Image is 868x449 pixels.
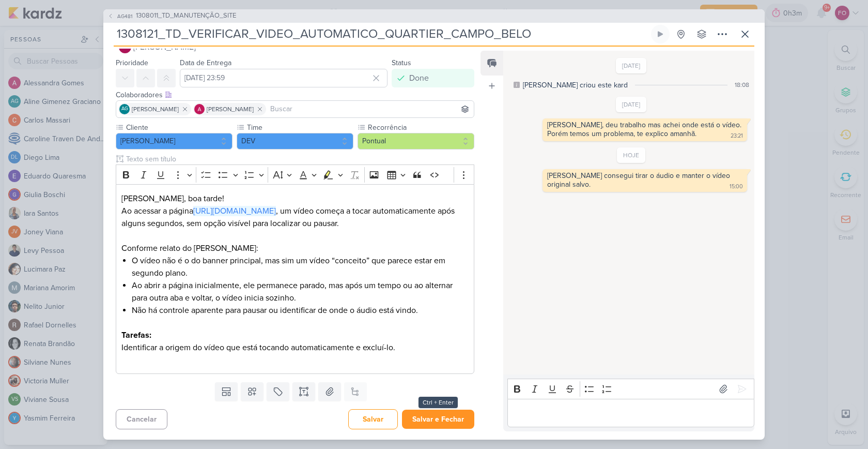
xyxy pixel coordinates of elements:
input: Texto sem título [124,154,474,164]
li: Ao abrir a página inicialmente, ele permanece parado, mas após um tempo ou ao alternar para outra... [132,279,469,304]
button: [PERSON_NAME] [116,133,233,149]
button: DEV [237,133,353,149]
button: Salvar e Fechar [402,410,474,429]
input: Select a date [180,69,388,87]
div: Ctrl + Enter [419,397,458,408]
div: [PERSON_NAME] criou este kard [523,80,628,91]
p: Conforme relato do [PERSON_NAME]: [121,242,469,255]
label: Prioridade [116,58,148,67]
p: AG [121,107,128,112]
li: Não há controle aparente para pausar ou identificar de onde o áudio está vindo. [132,304,469,329]
p: [PERSON_NAME], boa tarde! Ao acessar a página , um vídeo começa a tocar automaticamente após algu... [121,192,469,242]
div: Editor toolbar [507,379,754,399]
span: [PERSON_NAME] [207,104,254,114]
input: Buscar [268,103,472,115]
div: [PERSON_NAME], deu trabalho mas achei onde está o vídeo. Porém temos um problema, te explico amanhã. [547,121,743,138]
div: Colaboradores [116,89,474,100]
div: Editor editing area: main [116,184,474,374]
div: Ligar relógio [656,30,664,38]
button: Pontual [358,133,474,149]
p: Identificar a origem do vídeo que está tocando automaticamente e excluí-lo. [121,341,469,354]
span: [PERSON_NAME] [132,104,179,114]
strong: Tarefas: [121,330,151,340]
div: 15:00 [730,183,743,191]
button: Salvar [348,409,398,429]
img: Alessandra Gomes [194,104,205,114]
div: 23:21 [731,132,743,140]
button: Done [392,69,474,87]
div: Done [409,72,429,84]
li: O vídeo não é o do banner principal, mas sim um vídeo “conceito” que parece estar em segundo plano. [132,255,469,279]
label: Recorrência [367,122,474,133]
label: Status [392,58,411,67]
input: Kard Sem Título [114,25,649,43]
p: FO [121,44,129,50]
button: Cancelar [116,409,167,429]
div: [PERSON_NAME] consegui tirar o áudio e manter o vídeo original salvo. [547,171,732,189]
label: Data de Entrega [180,58,231,67]
div: Editor toolbar [116,164,474,185]
div: 18:08 [735,80,749,89]
label: Time [246,122,353,133]
a: [URL][DOMAIN_NAME] [193,206,276,216]
div: Aline Gimenez Graciano [119,104,130,114]
label: Cliente [125,122,233,133]
div: Editor editing area: main [507,399,754,427]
